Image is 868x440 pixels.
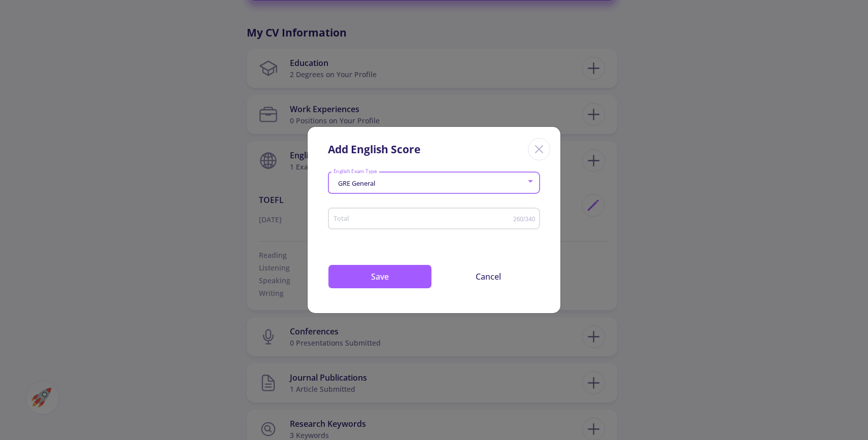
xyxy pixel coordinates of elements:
[328,142,420,158] div: Add English Score
[436,264,540,289] button: Cancel
[336,179,375,188] span: GRE General
[328,264,432,289] button: Save
[528,138,550,160] div: Close
[513,216,535,223] span: 260/340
